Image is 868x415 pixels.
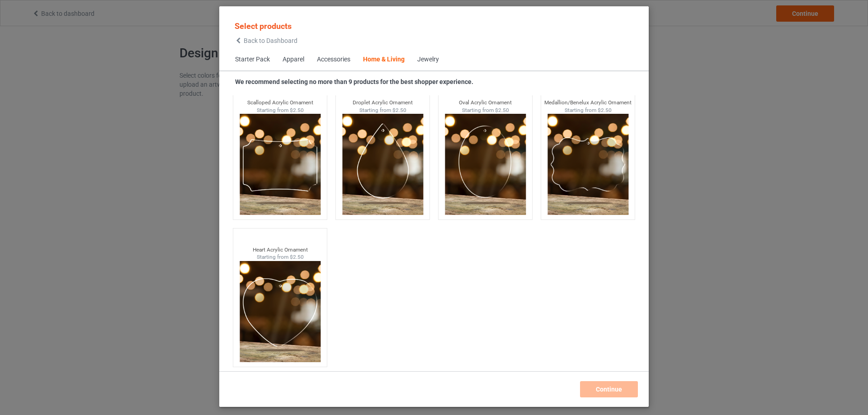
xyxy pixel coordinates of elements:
div: Starting from [233,253,327,261]
div: Scalloped Acrylic Ornament [233,99,327,107]
div: Starting from [233,107,327,114]
div: Starting from [336,107,430,114]
span: Select products [235,21,292,31]
span: $2.50 [290,254,304,260]
div: Droplet Acrylic Ornament [336,99,430,107]
img: medallion-thumbnail.png [547,114,628,215]
div: Starting from [541,107,635,114]
div: Accessories [317,55,350,64]
div: Apparel [283,55,304,64]
img: heart-thumbnail.png [240,261,321,362]
span: Back to Dashboard [244,37,297,44]
div: Oval Acrylic Ornament [439,99,533,107]
img: oval-thumbnail.png [445,114,526,215]
span: Starter Pack [229,49,276,70]
div: Medallion/Benelux Acrylic Ornament [541,99,635,107]
span: $2.50 [495,107,509,113]
strong: We recommend selecting no more than 9 products for the best shopper experience. [235,78,473,85]
span: $2.50 [392,107,406,113]
div: Home & Living [363,55,405,64]
div: Jewelry [417,55,439,64]
span: $2.50 [290,107,304,113]
div: Starting from [439,107,533,114]
img: drop-thumbnail.png [342,114,423,215]
div: Heart Acrylic Ornament [233,246,327,254]
span: $2.50 [598,107,612,113]
img: scalloped-thumbnail.png [240,114,321,215]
